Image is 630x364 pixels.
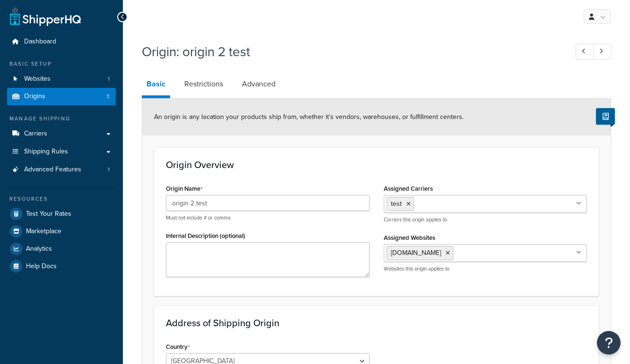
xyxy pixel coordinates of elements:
[26,262,57,271] span: Help Docs
[7,88,116,105] a: Origins3
[142,73,170,98] a: Basic
[237,73,280,95] a: Advanced
[7,161,116,178] a: Advanced Features1
[24,38,56,46] span: Dashboard
[24,130,47,138] span: Carriers
[7,143,116,161] a: Shipping Rules
[576,44,594,59] a: Previous Record
[7,205,116,222] a: Test Your Rates
[26,228,61,236] span: Marketplace
[24,75,51,83] span: Websites
[597,331,621,355] button: Open Resource Center
[24,148,68,156] span: Shipping Rules
[7,33,116,51] a: Dashboard
[166,343,190,351] label: Country
[7,60,116,68] div: Basic Setup
[26,245,52,253] span: Analytics
[7,258,116,275] a: Help Docs
[166,160,587,170] h3: Origin Overview
[7,240,116,257] a: Analytics
[108,75,110,83] span: 1
[106,93,110,101] span: 3
[24,166,81,174] span: Advanced Features
[384,234,435,241] label: Assigned Websites
[7,223,116,240] a: Marketplace
[142,42,558,61] h1: Origin: origin 2 test
[593,44,612,59] a: Next Record
[7,70,116,88] a: Websites1
[7,161,116,178] li: Advanced Features
[24,93,45,101] span: Origins
[391,199,402,209] span: test
[166,185,203,193] label: Origin Name
[384,216,587,223] p: Carriers this origin applies to
[7,195,116,203] div: Resources
[166,214,370,221] p: Must not include # or comma
[108,166,110,174] span: 1
[154,112,464,122] span: An origin is any location your products ship from, whether it’s vendors, warehouses, or fulfillme...
[384,185,433,192] label: Assigned Carriers
[7,125,116,143] a: Carriers
[180,73,228,95] a: Restrictions
[7,70,116,88] li: Websites
[391,248,441,258] span: [DOMAIN_NAME]
[7,115,116,123] div: Manage Shipping
[596,108,615,125] button: Show Help Docs
[166,318,587,328] h3: Address of Shipping Origin
[26,210,71,218] span: Test Your Rates
[166,232,245,239] label: Internal Description (optional)
[384,265,587,272] p: Websites this origin applies to
[7,88,116,105] li: Origins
